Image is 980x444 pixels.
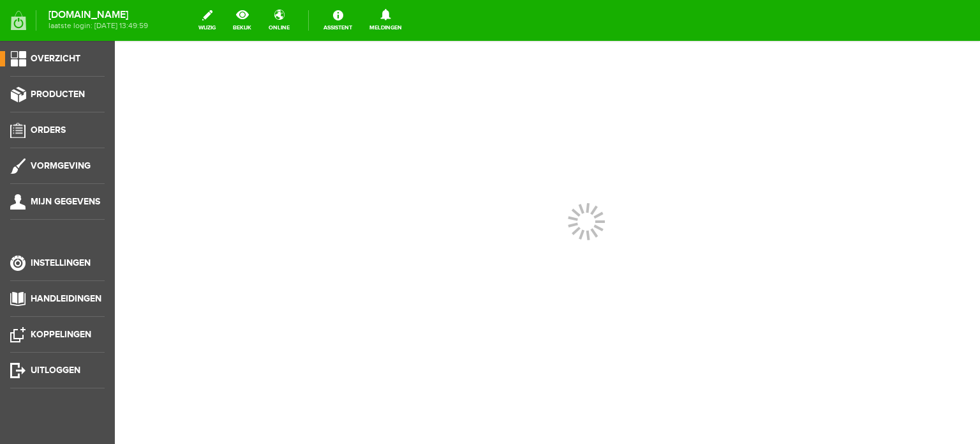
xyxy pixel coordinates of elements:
span: Instellingen [31,257,91,268]
span: Orders [31,125,66,135]
span: Uitloggen [31,365,80,376]
a: bekijk [225,6,259,34]
strong: [DOMAIN_NAME] [48,11,148,19]
a: Assistent [316,6,360,34]
span: Vormgeving [31,160,91,171]
span: Mijn gegevens [31,196,100,207]
span: Handleidingen [31,293,101,304]
span: Koppelingen [31,329,91,340]
a: online [261,6,297,34]
a: wijzig [191,6,223,34]
span: Overzicht [31,53,80,64]
span: Producten [31,89,85,100]
span: laatste login: [DATE] 13:49:59 [48,22,148,29]
a: Meldingen [362,6,410,34]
